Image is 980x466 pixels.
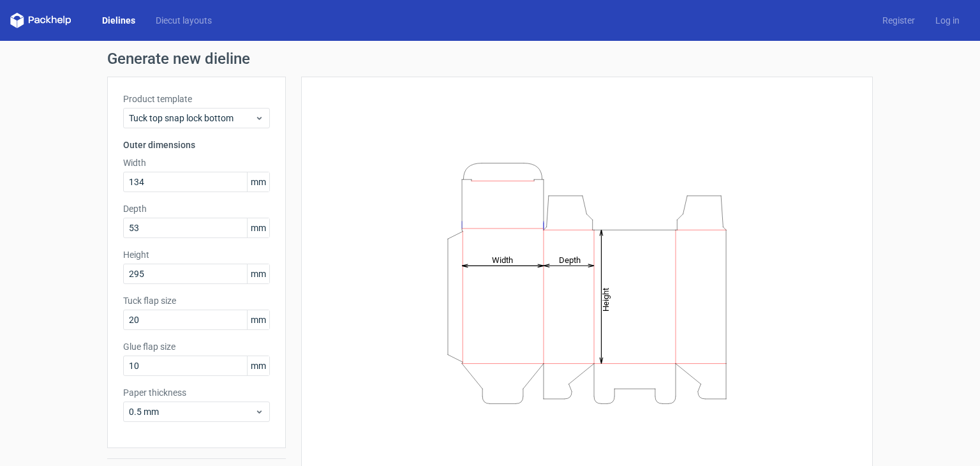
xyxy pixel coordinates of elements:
[925,14,970,27] a: Log in
[123,294,270,307] label: Tuck flap size
[123,248,270,261] label: Height
[129,405,255,418] span: 0.5 mm
[247,356,269,375] span: mm
[492,255,513,264] tspan: Width
[247,218,269,237] span: mm
[123,156,270,169] label: Width
[123,340,270,353] label: Glue flap size
[123,386,270,399] label: Paper thickness
[123,93,270,105] label: Product template
[601,287,611,311] tspan: Height
[247,172,269,192] span: mm
[872,14,925,27] a: Register
[129,112,255,124] span: Tuck top snap lock bottom
[123,202,270,215] label: Depth
[559,255,581,264] tspan: Depth
[123,139,270,151] h3: Outer dimensions
[92,14,145,27] a: Dielines
[107,51,873,66] h1: Generate new dieline
[247,264,269,283] span: mm
[145,14,222,27] a: Diecut layouts
[247,310,269,329] span: mm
